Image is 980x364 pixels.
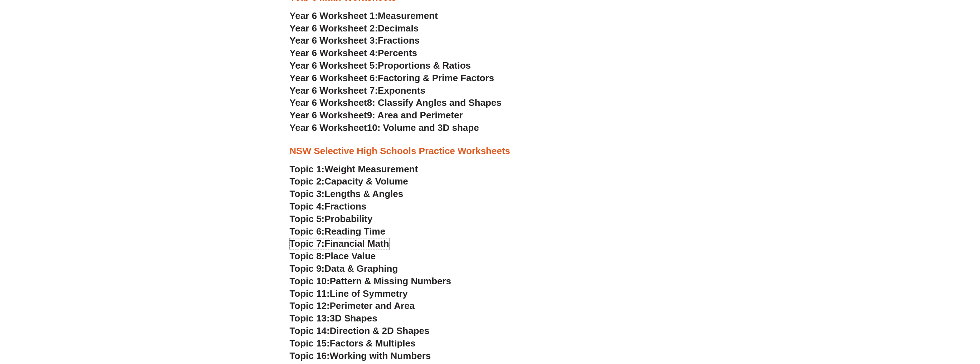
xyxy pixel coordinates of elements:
[290,176,325,187] span: Topic 2:
[367,122,479,133] span: 10: Volume and 3D shape
[330,338,416,349] span: Factors & Multiples
[290,276,330,286] span: Topic 10:
[290,263,398,274] a: Topic 9:Data & Graphing
[290,313,330,324] span: Topic 13:
[290,226,325,237] span: Topic 6:
[378,85,425,96] span: Exponents
[290,10,378,21] span: Year 6 Worksheet 1:
[290,300,415,311] a: Topic 12:Perimeter and Area
[290,164,325,174] span: Topic 1:
[290,263,325,274] span: Topic 9:
[290,213,373,224] a: Topic 5:Probability
[378,48,417,58] span: Percents
[378,10,438,21] span: Measurement
[290,238,325,249] span: Topic 7:
[290,10,438,21] a: Year 6 Worksheet 1:Measurement
[290,288,408,299] a: Topic 11:Line of Symmetry
[290,300,330,311] span: Topic 12:
[367,97,502,108] span: 8: Classify Angles and Shapes
[861,284,980,364] iframe: Chat Widget
[290,85,425,96] a: Year 6 Worksheet 7:Exponents
[290,23,378,34] span: Year 6 Worksheet 2:
[290,338,416,349] a: Topic 15:Factors & Multiples
[290,325,330,336] span: Topic 14:
[290,145,691,157] h3: NSW Selective High Schools Practice Worksheets
[290,338,330,349] span: Topic 15:
[330,350,431,361] span: Working with Numbers
[290,48,417,58] a: Year 6 Worksheet 4:Percents
[378,60,471,71] span: Proportions & Ratios
[324,251,376,261] span: Place Value
[290,122,367,133] span: Year 6 Worksheet
[290,73,378,83] span: Year 6 Worksheet 6:
[324,201,366,212] span: Fractions
[330,313,377,324] span: 3D Shapes
[324,164,418,174] span: Weight Measurement
[290,251,325,261] span: Topic 8:
[290,35,420,46] a: Year 6 Worksheet 3:Fractions
[324,213,372,224] span: Probability
[330,276,451,286] span: Pattern & Missing Numbers
[290,313,377,324] a: Topic 13:3D Shapes
[324,226,385,237] span: Reading Time
[290,325,430,336] a: Topic 14:Direction & 2D Shapes
[290,97,502,108] a: Year 6 Worksheet8: Classify Angles and Shapes
[290,350,431,361] a: Topic 16:Working with Numbers
[290,238,389,249] a: Topic 7:Financial Math
[290,350,330,361] span: Topic 16:
[290,122,479,133] a: Year 6 Worksheet10: Volume and 3D shape
[290,213,325,224] span: Topic 5:
[367,110,463,120] span: 9: Area and Perimeter
[290,226,386,237] a: Topic 6:Reading Time
[330,300,415,311] span: Perimeter and Area
[290,164,418,174] a: Topic 1:Weight Measurement
[290,85,378,96] span: Year 6 Worksheet 7:
[330,325,430,336] span: Direction & 2D Shapes
[290,60,378,71] span: Year 6 Worksheet 5:
[290,48,378,58] span: Year 6 Worksheet 4:
[324,176,408,187] span: Capacity & Volume
[324,238,389,249] span: Financial Math
[290,110,367,120] span: Year 6 Worksheet
[324,263,398,274] span: Data & Graphing
[378,23,419,34] span: Decimals
[290,188,404,199] a: Topic 3:Lengths & Angles
[378,35,420,46] span: Fractions
[290,288,330,299] span: Topic 11:
[290,276,451,286] a: Topic 10:Pattern & Missing Numbers
[290,110,463,120] a: Year 6 Worksheet9: Area and Perimeter
[290,176,408,187] a: Topic 2:Capacity & Volume
[290,251,376,261] a: Topic 8:Place Value
[290,73,494,83] a: Year 6 Worksheet 6:Factoring & Prime Factors
[290,201,367,212] a: Topic 4:Fractions
[290,35,378,46] span: Year 6 Worksheet 3:
[290,23,419,34] a: Year 6 Worksheet 2:Decimals
[290,188,325,199] span: Topic 3:
[330,288,408,299] span: Line of Symmetry
[324,188,403,199] span: Lengths & Angles
[290,60,471,71] a: Year 6 Worksheet 5:Proportions & Ratios
[378,73,494,83] span: Factoring & Prime Factors
[290,201,325,212] span: Topic 4:
[290,97,367,108] span: Year 6 Worksheet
